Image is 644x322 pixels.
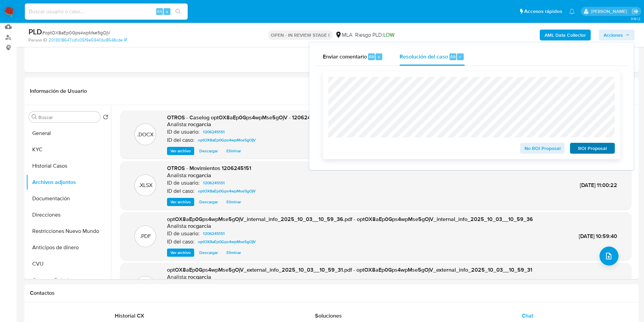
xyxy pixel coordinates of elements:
[200,128,227,136] a: 1206245151
[29,26,42,37] b: PLD
[167,180,200,186] p: ID de usuario:
[400,52,448,60] span: Resolución del caso
[25,7,188,16] input: Buscar usuario o caso...
[26,125,111,141] button: General
[199,199,218,205] span: Descargar
[29,37,47,43] b: Person ID
[600,247,619,266] button: upload-file
[26,256,111,272] button: CVU
[167,230,200,237] p: ID de usuario:
[378,53,380,60] span: c
[157,8,162,15] span: Alt
[167,172,187,179] p: Analista:
[167,198,194,206] button: Ver archivo
[167,223,187,230] p: Analista:
[540,30,591,40] button: AML Data Collector
[30,290,633,296] h1: Contactos
[171,7,185,16] button: search-icon
[355,31,394,39] span: Riesgo PLD:
[575,143,610,153] span: ROI Proposal
[599,30,634,40] button: Acciones
[525,143,560,153] span: No ROI Proposal
[167,215,533,223] span: optOX8aEp0Gps4wpMse5gOjV_internal_info_2025_10_03__10_59_36.pdf - optOX8aEp0Gps4wpMse5gOjV_intern...
[170,199,191,205] span: Ver archivo
[383,31,394,39] span: LOW
[450,53,456,60] span: Alt
[167,147,194,155] button: Ver archivo
[167,188,195,194] p: ID del caso:
[167,137,195,143] p: ID del caso:
[570,143,615,154] button: ROI Proposal
[522,312,533,320] span: Chat
[167,121,187,128] p: Analista:
[140,233,151,240] p: .PDF
[631,16,641,21] span: 3.161.2
[580,181,617,189] span: [DATE] 11:00:22
[167,266,532,274] span: optOX8aEp0Gps4wpMse5gOjV_external_info_2025_10_03__10_59_31.pdf - optOX8aEp0Gps4wpMse5gOjV_extern...
[524,8,562,15] span: Accesos rápidos
[139,182,152,189] p: .XLSX
[188,172,211,179] h6: rocgarcia
[30,88,87,95] h1: Información de Usuario
[315,312,342,320] span: Soluciones
[198,136,256,144] span: optOX8aEp0Gps4wpMse5gOjV
[223,198,244,206] button: Eliminar
[268,30,332,40] p: OPEN - IN REVIEW STAGE I
[604,30,623,40] span: Acciones
[26,272,111,288] button: Cruces y Relaciones
[323,52,367,60] span: Enviar comentario
[103,114,108,122] button: Volver al orden por defecto
[32,114,37,120] button: Buscar
[26,158,111,174] button: Historial Casos
[26,174,111,190] button: Archivos adjuntos
[226,199,241,205] span: Eliminar
[26,207,111,223] button: Direcciones
[579,232,617,240] span: [DATE] 10:59:40
[569,9,575,14] a: Notificaciones
[545,30,586,40] b: AML Data Collector
[200,179,227,187] a: 1206245151
[42,29,110,36] span: # optOX8aEp0Gps4wpMse5gOjV
[520,143,565,154] button: No ROI Proposal
[115,312,144,320] span: Historial CX
[198,187,256,195] span: optOX8aEp0Gps4wpMse5gOjV
[335,31,352,39] div: MLA
[196,249,221,257] button: Descargar
[167,274,187,281] p: Analista:
[188,274,211,281] h6: rocgarcia
[170,148,191,154] span: Ver archivo
[26,239,111,256] button: Anticipos de dinero
[196,147,221,155] button: Descargar
[195,187,258,195] a: optOX8aEp0Gps4wpMse5gOjV
[167,249,194,257] button: Ver archivo
[26,223,111,239] button: Restricciones Nuevo Mundo
[38,114,97,120] input: Buscar
[226,148,241,154] span: Eliminar
[226,249,241,256] span: Eliminar
[188,121,211,128] h6: rocgarcia
[26,141,111,158] button: KYC
[196,198,221,206] button: Descargar
[198,238,256,246] span: optOX8aEp0Gps4wpMse5gOjV
[369,53,374,60] span: Alt
[195,238,258,246] a: optOX8aEp0Gps4wpMse5gOjV
[170,249,191,256] span: Ver archivo
[49,37,127,43] a: 2013018647cd1c05f9e5940bc8548cde
[199,148,218,154] span: Descargar
[167,129,200,135] p: ID de usuario:
[167,238,195,245] p: ID del caso:
[632,8,639,15] a: Salir
[203,128,225,136] span: 1206245151
[203,179,225,187] span: 1206245151
[167,164,251,172] span: OTROS - Movimientos 1206245151
[26,190,111,207] button: Documentación
[203,230,225,238] span: 1206245151
[200,230,227,238] a: 1206245151
[223,147,244,155] button: Eliminar
[188,223,211,230] h6: rocgarcia
[459,53,461,60] span: r
[591,8,629,15] p: rocio.garcia@mercadolibre.com
[166,8,168,15] span: s
[167,114,321,121] span: OTROS - Caselog optOX8aEp0Gps4wpMse5gOjV - 1206245151
[195,136,258,144] a: optOX8aEp0Gps4wpMse5gOjV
